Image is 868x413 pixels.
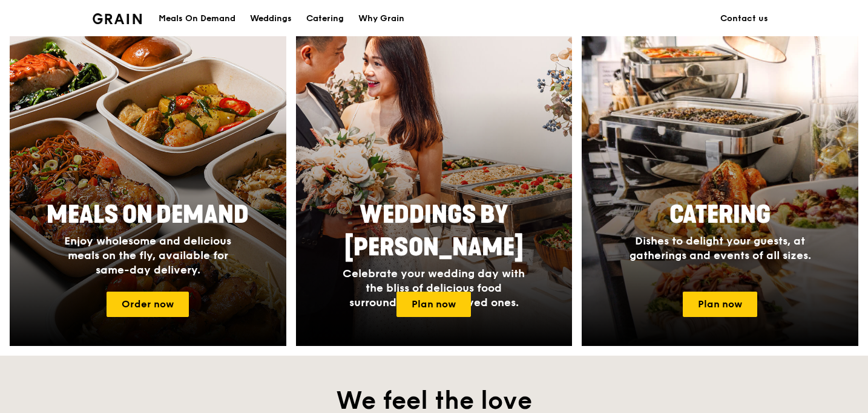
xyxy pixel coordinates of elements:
[299,1,351,37] a: Catering
[344,200,524,262] span: Weddings by [PERSON_NAME]
[713,1,775,37] a: Contact us
[159,1,235,37] div: Meals On Demand
[669,200,771,229] span: Catering
[582,27,858,346] a: CateringDishes to delight your guests, at gatherings and events of all sizes.Plan now
[107,292,189,317] a: Order now
[343,267,525,309] span: Celebrate your wedding day with the bliss of delicious food surrounded by your loved ones.
[358,1,404,37] div: Why Grain
[93,13,142,24] img: Grain
[243,1,299,37] a: Weddings
[351,1,412,37] a: Why Grain
[296,27,573,346] a: Weddings by [PERSON_NAME]Celebrate your wedding day with the bliss of delicious food surrounded b...
[396,292,471,317] a: Plan now
[47,200,249,229] span: Meals On Demand
[306,1,344,37] div: Catering
[250,1,292,37] div: Weddings
[64,234,231,277] span: Enjoy wholesome and delicious meals on the fly, available for same-day delivery.
[683,292,757,317] a: Plan now
[10,27,286,346] a: Meals On DemandEnjoy wholesome and delicious meals on the fly, available for same-day delivery.Or...
[630,234,811,262] span: Dishes to delight your guests, at gatherings and events of all sizes.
